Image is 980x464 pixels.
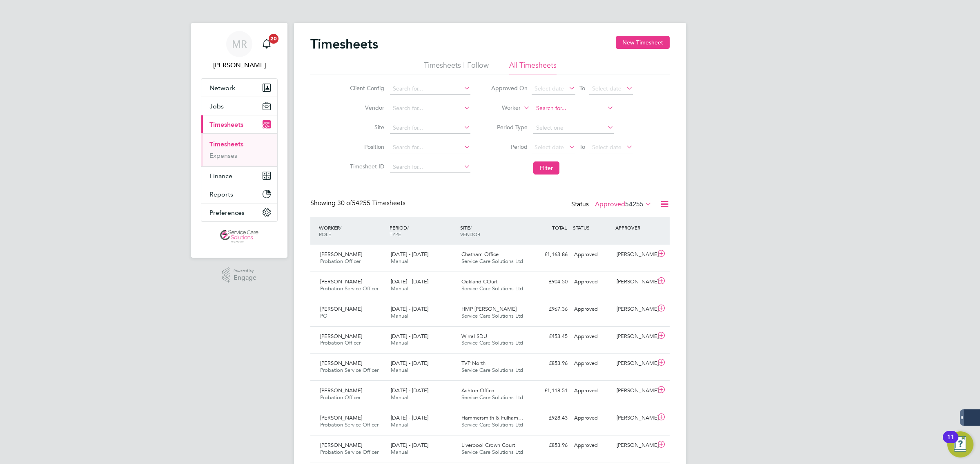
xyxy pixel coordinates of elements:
button: Filter [533,161,559,175]
span: Finance [209,172,232,180]
span: Manual [391,285,408,292]
label: Approved [595,200,652,208]
span: [PERSON_NAME] [320,251,362,258]
div: Approved [571,275,613,289]
span: Select date [592,85,621,92]
span: Select date [535,144,564,151]
span: [PERSON_NAME] [320,305,362,312]
span: Select date [535,85,564,92]
span: To [577,83,588,93]
span: Timesheets [209,121,243,128]
span: 54255 [625,200,644,208]
span: [DATE] - [DATE] [391,278,428,285]
input: Search for... [390,122,470,134]
span: Service Care Solutions Ltd [461,449,523,455]
span: Service Care Solutions Ltd [461,258,523,265]
div: £928.43 [528,411,571,425]
div: £904.50 [528,275,571,289]
div: 11 [947,437,954,448]
span: TVP North [461,360,486,367]
div: Status [571,199,653,210]
span: 30 of [337,199,352,207]
span: Manual [391,367,408,373]
span: Service Care Solutions Ltd [461,394,523,401]
span: Ashton Office [461,387,494,394]
div: Approved [571,384,613,398]
label: Period [491,143,528,150]
div: APPROVER [613,220,656,235]
div: £853.96 [528,357,571,370]
span: Matt Robson [201,60,278,70]
nav: Main navigation [191,23,287,258]
span: Chatham Office [461,251,499,258]
span: Probation Officer [320,339,361,346]
div: Approved [571,248,613,261]
span: Select date [592,144,621,151]
label: Site [347,124,384,131]
span: 54255 Timesheets [337,199,405,207]
span: Hammersmith & Fulham… [461,414,523,421]
a: Powered byEngage [222,267,257,283]
span: Manual [391,339,408,346]
span: [DATE] - [DATE] [391,360,428,367]
span: Probation Service Officer [320,285,379,292]
button: Jobs [201,97,277,115]
div: Approved [571,330,613,343]
div: Approved [571,357,613,370]
a: Expenses [209,152,237,159]
span: TYPE [390,231,401,237]
button: Open Resource Center, 11 new notifications [947,431,973,457]
span: Probation Officer [320,394,361,401]
span: Jobs [209,102,224,110]
span: [PERSON_NAME] [320,414,362,421]
button: Timesheets [201,115,277,133]
div: STATUS [571,220,613,235]
button: Reports [201,185,277,203]
input: Search for... [390,161,470,173]
label: Approved On [491,84,528,92]
button: Network [201,79,277,97]
div: Approved [571,439,613,452]
input: Search for... [390,103,470,114]
div: Showing [310,199,407,208]
div: [PERSON_NAME] [613,384,656,398]
span: [PERSON_NAME] [320,278,362,285]
span: Powered by [234,267,256,274]
input: Search for... [533,103,614,114]
div: [PERSON_NAME] [613,411,656,425]
button: Preferences [201,203,277,221]
span: PO [320,312,327,319]
span: To [577,141,588,152]
span: Manual [391,449,408,455]
span: TOTAL [552,224,567,231]
span: / [407,224,409,231]
span: Service Care Solutions Ltd [461,285,523,292]
div: Timesheets [201,133,277,166]
div: [PERSON_NAME] [613,303,656,316]
span: Engage [234,274,256,281]
div: SITE [458,220,529,241]
label: Position [347,143,384,150]
a: MR[PERSON_NAME] [201,31,278,70]
span: [PERSON_NAME] [320,333,362,340]
input: Search for... [390,83,470,95]
span: Wirral SDU [461,333,487,340]
span: [PERSON_NAME] [320,387,362,394]
label: Client Config [347,84,384,92]
div: £1,163.86 [528,248,571,261]
div: £1,118.51 [528,384,571,398]
input: Search for... [390,142,470,153]
div: Approved [571,303,613,316]
span: Liverpool Crown Court [461,442,515,449]
span: Service Care Solutions Ltd [461,312,523,319]
div: [PERSON_NAME] [613,439,656,452]
li: All Timesheets [509,60,557,75]
span: Probation Service Officer [320,421,379,428]
span: / [470,224,472,231]
button: Finance [201,167,277,185]
span: Reports [209,190,233,198]
span: 20 [269,34,278,44]
span: Probation Officer [320,258,361,265]
span: MR [232,39,247,49]
div: [PERSON_NAME] [613,275,656,289]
